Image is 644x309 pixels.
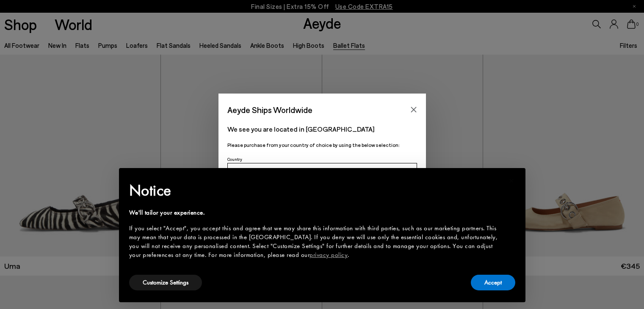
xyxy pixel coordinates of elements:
[129,224,502,259] div: If you select "Accept", you accept this and agree that we may share this information with third p...
[509,174,514,187] span: ×
[502,171,522,191] button: Close this notice
[129,179,502,201] h2: Notice
[407,103,420,116] button: Close
[227,141,417,149] p: Please purchase from your country of choice by using the below selection:
[227,157,242,162] span: Country
[471,275,515,290] button: Accept
[129,208,502,217] div: We'll tailor your experience.
[227,124,417,134] p: We see you are located in [GEOGRAPHIC_DATA]
[310,251,348,259] a: privacy policy
[129,275,202,290] button: Customize Settings
[227,102,312,117] span: Aeyde Ships Worldwide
